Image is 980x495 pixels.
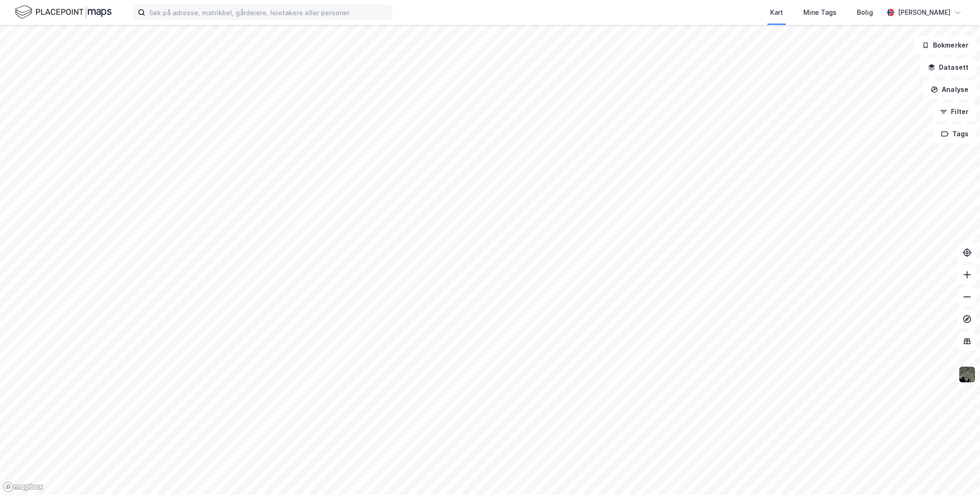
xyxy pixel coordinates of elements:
img: logo.f888ab2527a4732fd821a326f86c7f29.svg [15,4,112,20]
div: [PERSON_NAME] [898,7,950,18]
iframe: Chat Widget [934,451,980,495]
div: Mine Tags [803,7,837,18]
input: Søk på adresse, matrikkel, gårdeiere, leietakere eller personer [145,6,392,19]
div: Kontrollprogram for chat [934,451,980,495]
div: Bolig [857,7,873,18]
div: Kart [770,7,783,18]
